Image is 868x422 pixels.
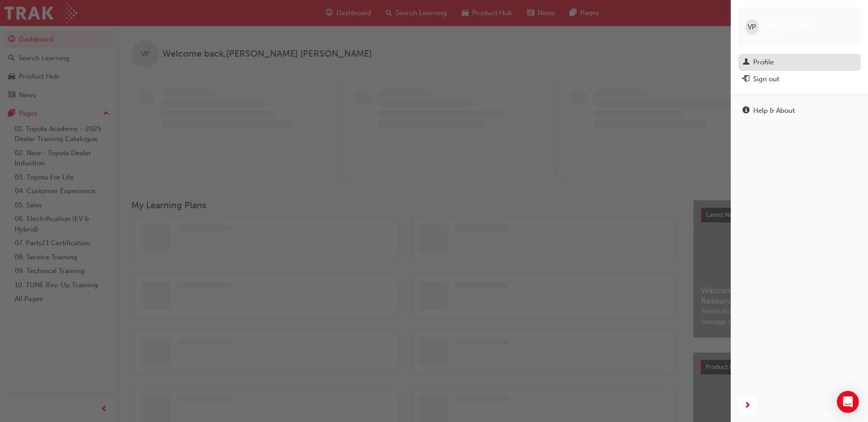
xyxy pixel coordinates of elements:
a: Help & About [738,102,861,119]
span: [PERSON_NAME] [PERSON_NAME] [762,15,853,31]
div: Help & About [753,105,795,116]
a: Profile [738,54,861,71]
span: VP [748,22,756,32]
span: 642469 [762,32,784,39]
span: exit-icon [743,75,749,84]
span: man-icon [743,58,749,67]
div: Sign out [753,74,779,84]
button: Sign out [738,71,861,88]
span: next-icon [744,400,751,411]
span: info-icon [743,107,749,115]
div: Open Intercom Messenger [837,391,859,413]
div: Profile [753,57,774,68]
